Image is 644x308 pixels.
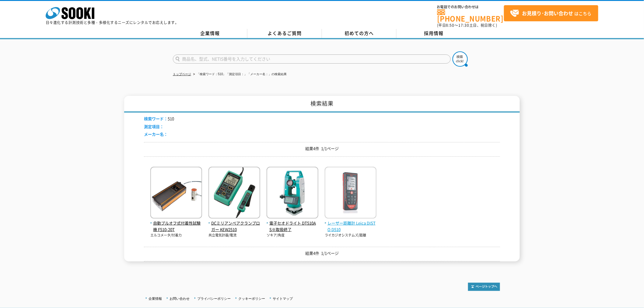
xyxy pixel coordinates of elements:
span: 自動プルオフ式付着性試験機 F510-20T [150,220,202,233]
span: はこちら [510,9,592,18]
p: 結果4件 1/1ページ [144,250,500,257]
span: メーカー名： [144,131,168,137]
strong: お見積り･お問い合わせ [522,9,573,17]
p: ソキア/角度 [267,233,318,238]
a: 電子セオドライト DT510AS※取扱終了 [267,214,318,233]
a: サイトマップ [273,297,293,300]
h1: 検索結果 [124,96,520,113]
span: (平日 ～ 土日、祝日除く) [437,23,497,28]
a: クッキーポリシー [238,297,265,300]
a: 採用情報 [397,29,471,38]
span: 17:30 [458,23,469,28]
a: お見積り･お問い合わせはこちら [504,5,598,21]
img: KEW2510 [208,167,260,220]
a: 企業情報 [149,297,162,300]
a: よくあるご質問 [247,29,322,38]
img: トップページへ [468,283,500,291]
img: DT510AS※取扱終了 [267,167,318,220]
span: 初めての方へ [345,30,374,37]
li: 「検索ワード：510」「測定項目：」「メーカー名：」の検索結果 [192,71,287,78]
span: 電子セオドライト DT510AS※取扱終了 [267,220,318,233]
p: エルコメータ/付着力 [150,233,202,238]
p: ライカジオシステムズ/距離 [325,233,376,238]
span: 8:50 [446,23,455,28]
img: btn_search.png [453,51,468,67]
a: トップページ [173,72,191,76]
p: 日々進化する計測技術と多種・多様化するニーズにレンタルでお応えします。 [46,21,179,24]
input: 商品名、型式、NETIS番号を入力してください [173,54,451,64]
span: お電話でのお問い合わせは [437,5,504,9]
a: レーザー距離計 Leica DISTO D510 [325,214,376,233]
a: DCミリアンペアクランプロガー KEW2510 [208,214,260,233]
a: プライバシーポリシー [197,297,231,300]
a: [PHONE_NUMBER] [437,9,504,22]
p: 共立電気計器/電流 [208,233,260,238]
span: DCミリアンペアクランプロガー KEW2510 [208,220,260,233]
a: 初めての方へ [322,29,397,38]
li: 510 [144,116,174,122]
img: F510-20T [150,167,202,220]
img: Leica DISTO D510 [325,167,376,220]
span: 測定項目： [144,124,164,129]
a: 自動プルオフ式付着性試験機 F510-20T [150,214,202,233]
a: 企業情報 [173,29,247,38]
span: 検索ワード： [144,116,168,121]
span: レーザー距離計 Leica DISTO D510 [325,220,376,233]
p: 結果4件 1/1ページ [144,145,500,152]
a: お問い合わせ [170,297,190,300]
